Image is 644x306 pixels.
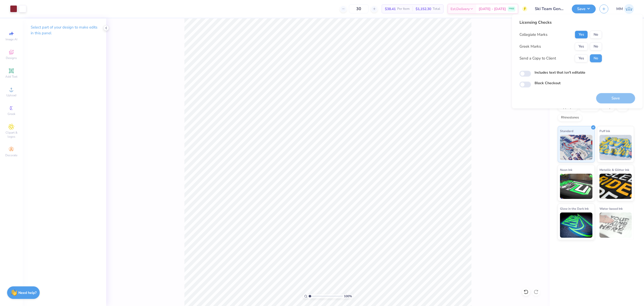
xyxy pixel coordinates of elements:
[575,30,588,39] button: Yes
[560,135,592,160] img: Standard
[451,6,470,12] span: Est. Delivery
[599,206,623,211] span: Water based Ink
[575,42,588,50] button: Yes
[519,32,547,38] div: Collegiate Marks
[519,55,556,61] div: Send a Copy to Client
[6,37,17,41] span: Image AI
[6,56,17,60] span: Designs
[599,135,632,160] img: Puff Ink
[535,81,560,86] label: Block Checkout
[349,4,369,13] input: – –
[531,4,568,14] input: Untitled Design
[560,174,592,199] img: Neon Ink
[519,19,602,25] div: Licensing Checks
[5,153,17,157] span: Decorate
[590,54,602,62] button: No
[560,212,592,238] img: Glow in the Dark Ink
[590,30,602,39] button: No
[509,7,514,11] span: FREE
[416,6,431,12] span: $1,152.30
[5,75,17,79] span: Add Text
[624,4,634,14] img: Mariah Myssa Salurio
[31,24,98,36] p: Select part of your design to make edits in this panel
[599,167,629,172] span: Metallic & Glitter Ink
[599,174,632,199] img: Metallic & Glitter Ink
[560,128,573,134] span: Standard
[575,54,588,62] button: Yes
[3,131,20,139] span: Clipart & logos
[397,6,410,12] span: Per Item
[6,93,16,97] span: Upload
[590,42,602,50] button: No
[535,70,585,75] label: Includes text that isn't editable
[560,167,572,172] span: Neon Ink
[344,294,352,298] span: 100 %
[8,112,15,116] span: Greek
[599,212,632,238] img: Water based Ink
[519,44,541,49] div: Greek Marks
[433,6,440,12] span: Total
[385,6,396,12] span: $38.41
[558,114,582,121] div: Rhinestones
[616,6,623,12] span: MM
[599,128,610,134] span: Puff Ink
[616,4,634,14] a: MM
[572,5,596,13] button: Save
[18,290,36,295] strong: Need help?
[479,6,506,12] span: [DATE] - [DATE]
[560,206,589,211] span: Glow in the Dark Ink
